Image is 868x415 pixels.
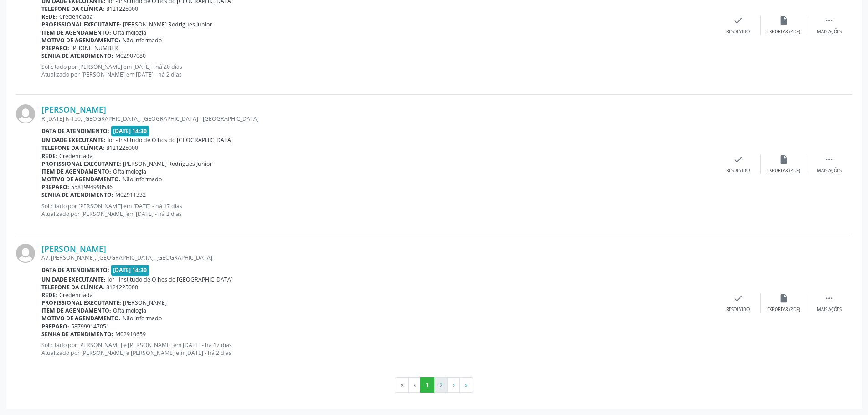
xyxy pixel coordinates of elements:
i: check [733,15,743,26]
span: [DATE] 14:30 [111,126,149,136]
span: Não informado [123,175,162,183]
span: [PERSON_NAME] Rodrigues Junior [123,20,212,28]
span: 8121225000 [106,283,138,291]
span: M02911332 [115,191,146,199]
div: Resolvido [726,168,750,174]
span: 587999147051 [71,323,109,330]
div: Exportar (PDF) [767,307,800,313]
div: Mais ações [817,307,842,313]
div: Exportar (PDF) [767,29,800,35]
span: Ior - Institudo de Olhos do [GEOGRAPHIC_DATA] [108,136,233,144]
b: Preparo: [41,44,69,52]
b: Telefone da clínica: [41,283,104,291]
i:  [824,154,834,164]
span: M02907080 [115,52,146,60]
p: Solicitado por [PERSON_NAME] em [DATE] - há 17 dias Atualizado por [PERSON_NAME] em [DATE] - há 2... [41,202,715,218]
i: check [733,154,743,164]
b: Item de agendamento: [41,307,111,314]
span: 8121225000 [106,144,138,152]
b: Preparo: [41,183,69,191]
b: Profissional executante: [41,20,121,28]
b: Unidade executante: [41,136,106,144]
div: Resolvido [726,29,750,35]
span: Oftalmologia [113,168,146,175]
a: [PERSON_NAME] [41,244,106,254]
b: Rede: [41,291,57,299]
i: insert_drive_file [779,293,789,303]
button: Go to last page [459,377,473,393]
b: Motivo de agendamento: [41,175,121,183]
a: [PERSON_NAME] [41,104,106,114]
div: AV. [PERSON_NAME], [GEOGRAPHIC_DATA], [GEOGRAPHIC_DATA] [41,254,715,261]
i:  [824,293,834,303]
b: Senha de atendimento: [41,52,113,60]
span: [PERSON_NAME] [123,299,167,307]
b: Data de atendimento: [41,266,109,274]
i: check [733,293,743,303]
span: 8121225000 [106,5,138,13]
p: Solicitado por [PERSON_NAME] em [DATE] - há 20 dias Atualizado por [PERSON_NAME] em [DATE] - há 2... [41,63,715,78]
b: Senha de atendimento: [41,330,113,338]
b: Preparo: [41,323,69,330]
div: Exportar (PDF) [767,168,800,174]
b: Senha de atendimento: [41,191,113,199]
b: Rede: [41,13,57,20]
b: Data de atendimento: [41,127,109,135]
b: Motivo de agendamento: [41,36,121,44]
span: Credenciada [59,152,93,160]
p: Solicitado por [PERSON_NAME] e [PERSON_NAME] em [DATE] - há 17 dias Atualizado por [PERSON_NAME] ... [41,341,715,357]
span: Oftalmologia [113,29,146,36]
img: img [16,244,35,263]
span: 5581994998586 [71,183,113,191]
span: [PERSON_NAME] Rodrigues Junior [123,160,212,168]
div: Mais ações [817,168,842,174]
span: [DATE] 14:30 [111,265,149,275]
i: insert_drive_file [779,154,789,164]
b: Unidade executante: [41,276,106,283]
span: Não informado [123,314,162,322]
button: Go to page 1 [420,377,434,393]
i: insert_drive_file [779,15,789,26]
div: Mais ações [817,29,842,35]
b: Profissional executante: [41,160,121,168]
b: Motivo de agendamento: [41,314,121,322]
button: Go to next page [447,377,460,393]
img: img [16,104,35,123]
span: Ior - Institudo de Olhos do [GEOGRAPHIC_DATA] [108,276,233,283]
b: Rede: [41,152,57,160]
span: Credenciada [59,13,93,20]
b: Profissional executante: [41,299,121,307]
div: Resolvido [726,307,750,313]
button: Go to page 2 [434,377,448,393]
div: R [DATE] N 150, [GEOGRAPHIC_DATA], [GEOGRAPHIC_DATA] - [GEOGRAPHIC_DATA] [41,115,715,123]
span: Oftalmologia [113,307,146,314]
ul: Pagination [16,377,852,393]
b: Telefone da clínica: [41,144,104,152]
i:  [824,15,834,26]
span: Não informado [123,36,162,44]
b: Item de agendamento: [41,168,111,175]
span: [PHONE_NUMBER] [71,44,120,52]
span: Credenciada [59,291,93,299]
b: Telefone da clínica: [41,5,104,13]
b: Item de agendamento: [41,29,111,36]
span: M02910659 [115,330,146,338]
